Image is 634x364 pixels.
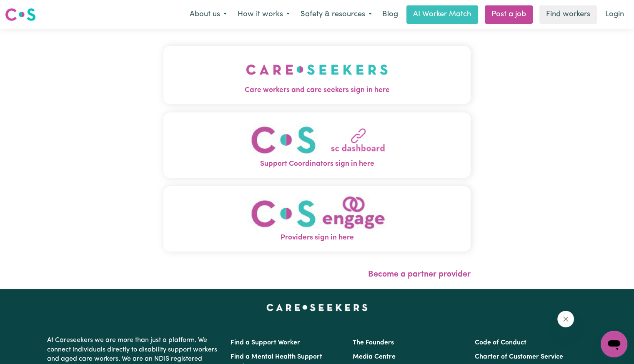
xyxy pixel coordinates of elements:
a: Code of Conduct [475,339,526,346]
a: Find workers [539,5,597,24]
span: Providers sign in here [163,232,471,243]
a: Careseekers home page [266,304,368,311]
a: AI Worker Match [406,5,478,24]
a: Charter of Customer Service [475,354,563,360]
button: Care workers and care seekers sign in here [163,46,471,104]
a: Blog [377,5,403,24]
button: How it works [232,6,295,23]
a: Careseekers logo [5,5,36,24]
a: Media Centre [353,354,396,360]
a: Become a partner provider [368,270,471,279]
a: Login [600,5,629,24]
button: Safety & resources [295,6,377,23]
img: Careseekers logo [5,7,36,22]
a: Post a job [485,5,533,24]
span: Care workers and care seekers sign in here [163,85,471,96]
span: Need any help? [5,6,50,12]
a: Find a Support Worker [231,339,300,346]
button: Providers sign in here [163,186,471,252]
iframe: Button to launch messaging window [601,331,627,357]
button: Support Coordinators sign in here [163,112,471,178]
a: The Founders [353,339,394,346]
span: Support Coordinators sign in here [163,159,471,170]
iframe: Close message [557,311,574,327]
button: About us [184,6,232,23]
